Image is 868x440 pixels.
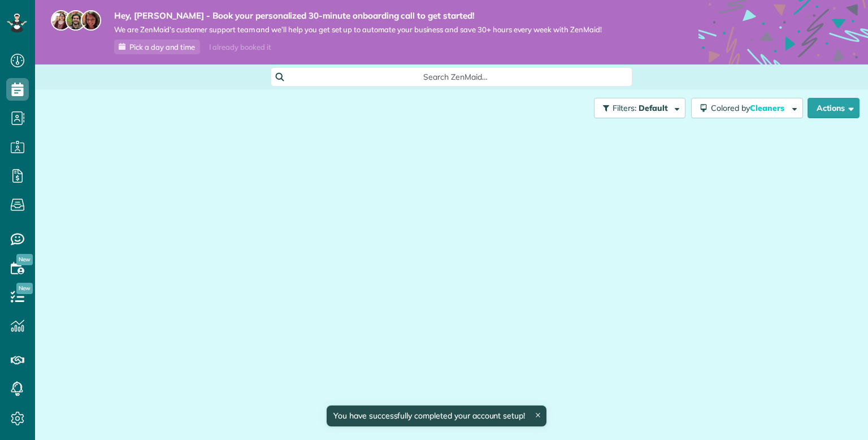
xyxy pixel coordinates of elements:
[594,98,685,118] button: Filters: Default
[114,10,602,21] strong: Hey, [PERSON_NAME] - Book your personalized 30-minute onboarding call to get started!
[327,406,546,426] div: You have successfully completed your account setup!
[66,10,86,31] img: jorge-587dff0eeaa6aab1f244e6dc62b8924c3b6ad411094392a53c71c6c4a576187d.jpg
[16,254,33,265] span: New
[16,283,33,294] span: New
[51,10,71,31] img: maria-72a9807cf96188c08ef61303f053569d2e2a8a1cde33d635c8a3ac13582a053d.jpg
[639,103,669,113] span: Default
[613,103,636,113] span: Filters:
[588,98,685,118] a: Filters: Default
[129,42,195,51] span: Pick a day and time
[711,103,788,113] span: Colored by
[114,25,602,34] span: We are ZenMaid’s customer support team and we’ll help you get set up to automate your business an...
[750,103,786,113] span: Cleaners
[808,98,860,118] button: Actions
[81,10,101,31] img: michelle-19f622bdf1676172e81f8f8fba1fb50e276960ebfe0243fe18214015130c80e4.jpg
[114,40,200,54] a: Pick a day and time
[202,40,277,54] div: I already booked it
[691,98,803,118] button: Colored byCleaners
